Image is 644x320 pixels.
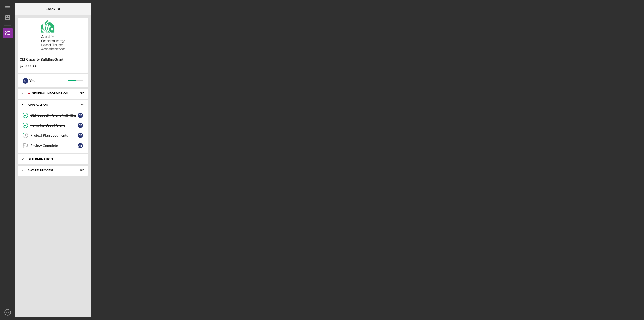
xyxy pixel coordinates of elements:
div: CLT Capacity Building Grant [20,57,86,61]
button: AB [3,307,13,317]
a: CLT Capacity Grant ActivitiesAB [20,110,86,120]
div: Project Plan documents [30,133,78,137]
div: Review Complete [30,144,78,148]
div: Award Process [28,169,72,172]
div: Application [28,103,72,106]
div: CLT Capacity Grant Activities [30,113,78,117]
div: 0 / 3 [75,169,84,172]
a: Form for Use of GrantAB [20,120,86,130]
div: Determination [28,158,82,161]
div: A B [23,78,28,84]
div: 2 / 4 [75,103,84,106]
div: 5 / 5 [75,92,84,95]
div: You [29,76,68,85]
img: Product logo [18,20,88,50]
tspan: 7 [25,134,26,137]
a: Review CompleteAB [20,140,86,151]
b: Checklist [46,7,60,11]
text: AB [6,311,9,314]
div: A B [78,133,83,138]
div: A B [78,143,83,148]
div: $75,000.00 [20,64,86,68]
div: A B [78,113,83,118]
div: Form for Use of Grant [30,123,78,127]
div: A B [78,123,83,128]
div: General Information [32,92,72,95]
a: 7Project Plan documentsAB [20,130,86,140]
